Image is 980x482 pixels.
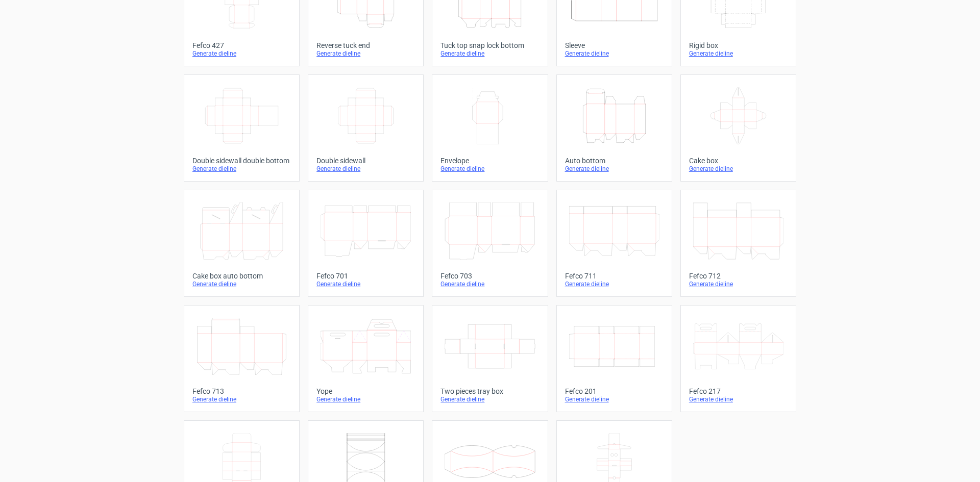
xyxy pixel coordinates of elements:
[192,387,291,395] div: Fefco 713
[192,272,291,280] div: Cake box auto bottom
[556,74,672,182] a: Auto bottomGenerate dieline
[565,280,664,288] div: Generate dieline
[680,190,796,297] a: Fefco 712Generate dieline
[565,41,664,49] div: Sleeve
[440,49,539,58] div: Generate dieline
[432,190,548,297] a: Fefco 703Generate dieline
[192,49,291,58] div: Generate dieline
[689,387,788,395] div: Fefco 217
[316,41,415,49] div: Reverse tuck end
[192,165,291,173] div: Generate dieline
[680,74,796,182] a: Cake boxGenerate dieline
[308,74,424,182] a: Double sidewallGenerate dieline
[192,395,291,403] div: Generate dieline
[680,305,796,412] a: Fefco 217Generate dieline
[440,272,539,280] div: Fefco 703
[689,280,788,288] div: Generate dieline
[565,395,664,403] div: Generate dieline
[689,49,788,58] div: Generate dieline
[565,49,664,58] div: Generate dieline
[184,305,300,412] a: Fefco 713Generate dieline
[565,165,664,173] div: Generate dieline
[689,165,788,173] div: Generate dieline
[192,157,291,165] div: Double sidewall double bottom
[184,190,300,297] a: Cake box auto bottomGenerate dieline
[316,387,415,395] div: Yope
[316,280,415,288] div: Generate dieline
[440,41,539,49] div: Tuck top snap lock bottom
[440,280,539,288] div: Generate dieline
[556,190,672,297] a: Fefco 711Generate dieline
[440,395,539,403] div: Generate dieline
[689,157,788,165] div: Cake box
[440,157,539,165] div: Envelope
[432,74,548,182] a: EnvelopeGenerate dieline
[316,157,415,165] div: Double sidewall
[689,395,788,403] div: Generate dieline
[316,49,415,58] div: Generate dieline
[308,190,424,297] a: Fefco 701Generate dieline
[556,305,672,412] a: Fefco 201Generate dieline
[308,305,424,412] a: YopeGenerate dieline
[316,272,415,280] div: Fefco 701
[192,280,291,288] div: Generate dieline
[689,272,788,280] div: Fefco 712
[192,41,291,49] div: Fefco 427
[440,387,539,395] div: Two pieces tray box
[689,41,788,49] div: Rigid box
[440,165,539,173] div: Generate dieline
[184,74,300,182] a: Double sidewall double bottomGenerate dieline
[565,157,664,165] div: Auto bottom
[432,305,548,412] a: Two pieces tray boxGenerate dieline
[316,395,415,403] div: Generate dieline
[565,272,664,280] div: Fefco 711
[565,387,664,395] div: Fefco 201
[316,165,415,173] div: Generate dieline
